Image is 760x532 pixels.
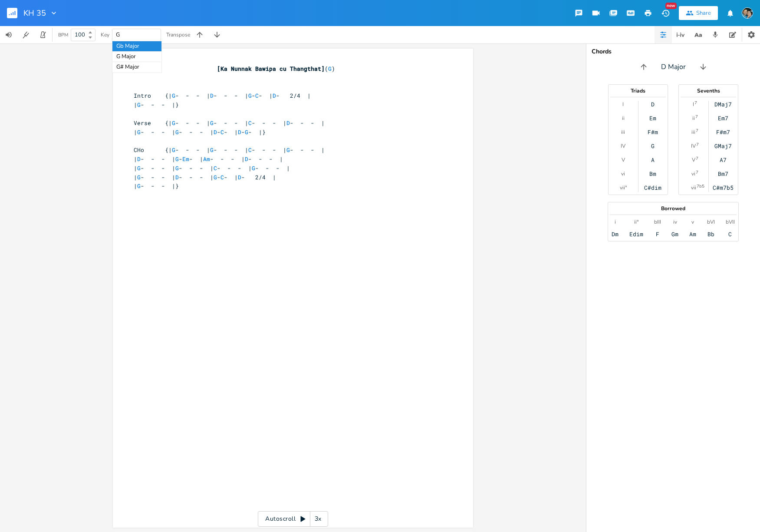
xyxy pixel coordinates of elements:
[172,146,175,154] span: G
[245,155,248,163] span: D
[134,155,283,163] span: | - - - | - - | - - - | - - - |
[172,119,175,127] span: G
[175,128,179,136] span: G
[252,164,255,172] span: G
[175,155,179,163] span: G
[696,169,698,176] sup: 7
[255,92,259,99] span: C
[696,127,698,134] sup: 7
[134,182,179,190] span: | - - - |}
[214,173,217,181] span: G
[134,65,335,73] span: ( )
[691,218,694,225] div: v
[137,101,141,109] span: G
[112,62,161,73] div: G# Major
[137,182,141,190] span: G
[644,184,661,191] div: C#dim
[238,173,241,181] span: D
[713,184,734,191] div: C#m7b5
[134,164,290,172] span: | - - - | - - - | - - - | - - - |
[615,218,616,225] div: i
[634,218,638,225] div: ii°
[691,170,695,177] div: vi
[622,156,625,163] div: V
[661,62,686,72] span: D Major
[673,218,677,225] div: iv
[716,129,730,135] div: F#m7
[608,206,738,211] div: Borrowed
[742,7,753,19] img: KLBC Worship Team
[258,511,328,527] div: Autoscroll
[649,115,656,122] div: Em
[214,164,217,172] span: C
[217,65,325,73] span: [Ka Nunnak Bawipa cu Thangthat]
[718,115,728,122] div: Em7
[220,128,224,136] span: C
[612,231,619,238] div: Dm
[214,128,217,136] span: D
[622,101,624,108] div: I
[696,141,699,148] sup: 7
[134,146,325,154] span: CHo {| - - - | - - - | - - - | - - - |
[273,92,276,99] span: D
[248,146,252,154] span: C
[175,173,179,181] span: D
[714,101,732,108] div: DMaj7
[654,218,661,225] div: bIII
[609,88,668,93] div: Triads
[720,156,727,163] div: A7
[728,231,732,238] div: C
[665,3,677,9] div: New
[714,142,732,149] div: GMaj7
[697,183,704,190] sup: 7b5
[656,231,659,238] div: F
[210,119,214,127] span: G
[210,92,214,99] span: D
[691,184,696,191] div: vii
[286,119,290,127] span: D
[238,128,241,136] span: D
[203,155,210,163] span: Am
[328,65,332,73] span: G
[649,170,656,177] div: Bm
[622,115,625,122] div: ii
[137,128,141,136] span: G
[707,218,715,225] div: bVI
[248,92,252,99] span: G
[137,173,141,181] span: G
[592,49,755,55] div: Chords
[248,119,252,127] span: C
[134,92,311,99] span: Intro {| - - - | - - - | - - | - 2/4 |
[648,129,658,135] div: F#m
[692,156,695,163] div: V
[679,6,718,20] button: Share
[112,52,161,62] div: G Major
[210,146,214,154] span: G
[58,33,68,37] div: BPM
[693,101,694,108] div: I
[112,41,161,52] div: Gb Major
[134,101,179,109] span: | - - - |}
[691,142,696,149] div: IV
[175,164,179,172] span: G
[101,32,109,37] div: Key
[696,9,711,17] div: Share
[651,142,655,149] div: G
[671,231,678,238] div: Gm
[620,184,627,191] div: vii°
[23,9,46,17] span: KH 35
[220,173,224,181] span: C
[310,511,326,527] div: 3x
[286,146,290,154] span: G
[695,113,698,120] sup: 7
[621,129,625,135] div: iii
[651,156,655,163] div: A
[694,99,697,106] sup: 7
[726,218,735,225] div: bVII
[137,164,141,172] span: G
[134,119,325,127] span: Verse {| - - - | - - - | - - - | - - - |
[657,5,674,21] button: New
[651,101,655,108] div: D
[134,173,276,181] span: | - - - | - - - | - - | - 2/4 |
[621,170,625,177] div: vi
